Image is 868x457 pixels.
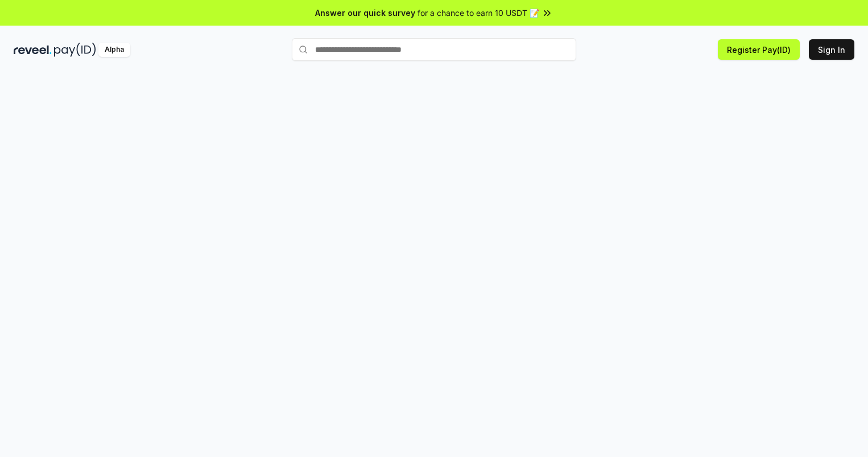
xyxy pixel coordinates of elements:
[718,39,800,60] button: Register Pay(ID)
[315,7,415,19] span: Answer our quick survey
[809,39,854,60] button: Sign In
[54,43,96,57] img: pay_id
[98,43,130,57] div: Alpha
[14,43,52,57] img: reveel_dark
[418,7,539,19] span: for a chance to earn 10 USDT 📝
